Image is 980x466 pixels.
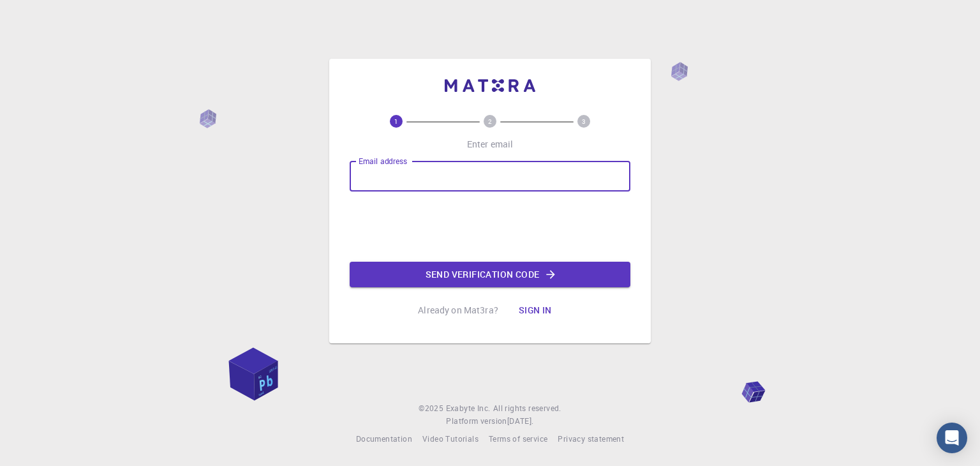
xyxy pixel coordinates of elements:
[418,304,498,317] p: Already on Mat3ra?
[493,402,561,415] span: All rights reserved.
[558,433,624,446] a: Privacy statement
[507,415,534,428] a: [DATE].
[488,117,492,126] text: 2
[419,402,445,415] span: © 2025
[356,433,412,446] a: Documentation
[350,262,630,287] button: Send verification code
[422,433,479,446] a: Video Tutorials
[467,138,514,151] p: Enter email
[558,433,624,444] span: Privacy statement
[509,297,562,323] button: Sign in
[446,403,491,413] span: Exabyte Inc.
[507,416,534,426] span: [DATE] .
[356,433,412,444] span: Documentation
[422,433,479,444] span: Video Tutorials
[489,433,547,446] a: Terms of service
[489,433,547,444] span: Terms of service
[446,402,491,415] a: Exabyte Inc.
[582,117,586,126] text: 3
[394,117,398,126] text: 1
[393,202,587,252] iframe: reCAPTCHA
[359,156,407,167] label: Email address
[937,423,967,453] div: Open Intercom Messenger
[446,415,507,428] span: Platform version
